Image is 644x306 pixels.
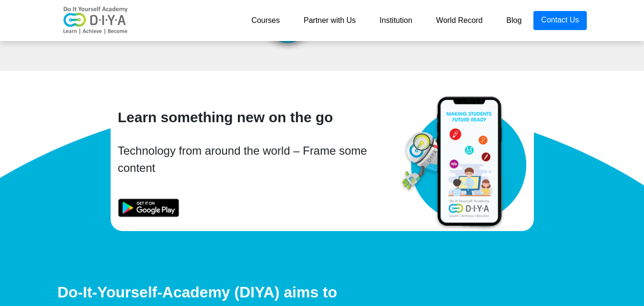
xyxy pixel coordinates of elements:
a: Courses [239,11,292,30]
div: Technology from around the world – Frame some content [118,142,386,177]
div: Learn something new on the go [118,106,386,128]
a: World Record [424,11,495,30]
img: logo-v2.png [58,6,134,35]
a: Blog [494,11,533,30]
a: Institution [368,11,424,30]
a: Partner with Us [292,11,368,30]
div: Do-It-Yourself-Academy (DIYA) aims to [51,281,594,304]
a: Contact Us [533,11,586,30]
img: slide-12-app-min.png [399,95,526,231]
img: slide-12-Playstore-min.png [118,198,180,217]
